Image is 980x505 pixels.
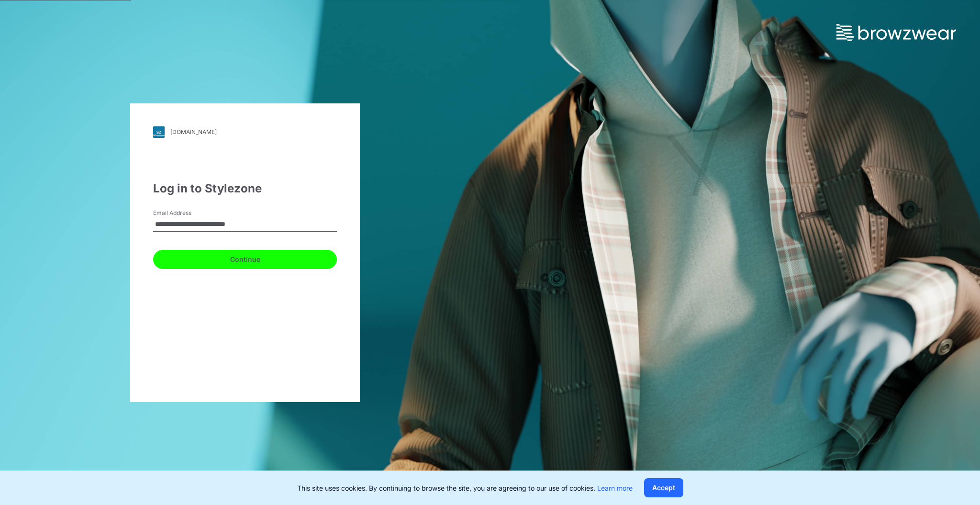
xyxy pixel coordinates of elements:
[153,250,337,269] button: Continue
[836,24,956,41] img: browzwear-logo.73288ffb.svg
[297,483,633,493] p: This site uses cookies. By continuing to browse the site, you are agreeing to our use of cookies.
[597,484,633,492] a: Learn more
[153,126,337,138] a: [DOMAIN_NAME]
[153,126,165,138] img: svg+xml;base64,PHN2ZyB3aWR0aD0iMjgiIGhlaWdodD0iMjgiIHZpZXdCb3g9IjAgMCAyOCAyOCIgZmlsbD0ibm9uZSIgeG...
[153,180,337,197] div: Log in to Stylezone
[153,209,220,217] label: Email Address
[170,128,217,135] div: [DOMAIN_NAME]
[644,478,683,497] button: Accept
